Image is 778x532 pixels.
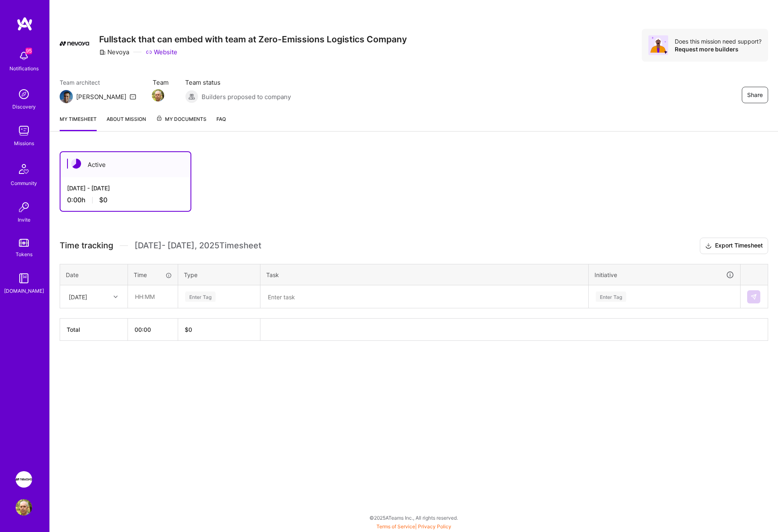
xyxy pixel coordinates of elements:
[9,64,39,73] div: Notifications
[216,115,226,131] a: FAQ
[128,319,178,341] th: 00:00
[16,123,32,139] img: teamwork
[648,35,668,55] img: Avatar
[16,471,32,488] img: Nevoya: Fullstack that can embed with team at Zero-Emissions Logistics Company
[156,115,207,124] span: My Documents
[376,523,415,530] a: Terms of Service
[134,271,172,279] div: Time
[146,48,177,56] a: Website
[128,286,177,308] input: HH:MM
[16,48,32,64] img: bell
[26,48,32,54] span: 95
[60,241,113,251] span: Time tracking
[705,242,712,250] i: icon Download
[675,37,762,45] div: Does this mission need support?
[260,264,589,285] th: Task
[418,523,451,530] a: Privacy Policy
[60,90,73,103] img: Team Architect
[99,196,107,204] span: $0
[60,29,89,58] img: Company Logo
[14,499,34,516] a: User Avatar
[152,89,164,102] img: Team Member Avatar
[107,115,146,131] a: About Mission
[4,287,44,295] div: [DOMAIN_NAME]
[49,507,778,528] div: © 2025 ATeams Inc., All rights reserved.
[16,270,32,287] img: guide book
[16,250,33,259] div: Tokens
[185,78,291,87] span: Team status
[11,179,37,187] div: Community
[60,152,190,177] div: Active
[60,264,128,285] th: Date
[750,294,757,300] img: Submit
[130,93,136,100] i: icon Mail
[12,102,36,111] div: Discovery
[185,290,216,303] div: Enter Tag
[153,78,169,87] span: Team
[76,93,126,101] div: [PERSON_NAME]
[595,270,734,280] div: Initiative
[675,45,762,53] div: Request more builders
[69,292,87,301] div: [DATE]
[747,91,763,99] span: Share
[135,241,261,251] span: [DATE] - [DATE] , 2025 Timesheet
[71,159,81,169] img: Active
[99,48,129,56] div: Nevoya
[67,184,184,192] div: [DATE] - [DATE]
[185,326,192,333] span: $ 0
[14,159,34,179] img: Community
[60,115,97,131] a: My timesheet
[700,238,768,254] button: Export Timesheet
[14,139,34,148] div: Missions
[16,499,32,516] img: User Avatar
[202,93,291,101] span: Builders proposed to company
[60,78,136,87] span: Team architect
[156,115,207,131] a: My Documents
[16,16,33,31] img: logo
[596,290,626,303] div: Enter Tag
[18,215,30,224] div: Invite
[99,34,407,44] h3: Fullstack that can embed with team at Zero-Emissions Logistics Company
[99,49,106,56] i: icon CompanyGray
[185,90,198,103] img: Builders proposed to company
[16,86,32,102] img: discovery
[178,264,260,285] th: Type
[67,196,184,204] div: 0:00 h
[376,523,451,530] span: |
[16,199,32,215] img: Invite
[60,319,128,341] th: Total
[153,88,163,102] a: Team Member Avatar
[14,471,34,488] a: Nevoya: Fullstack that can embed with team at Zero-Emissions Logistics Company
[742,87,768,103] button: Share
[19,239,29,247] img: tokens
[114,295,118,299] i: icon Chevron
